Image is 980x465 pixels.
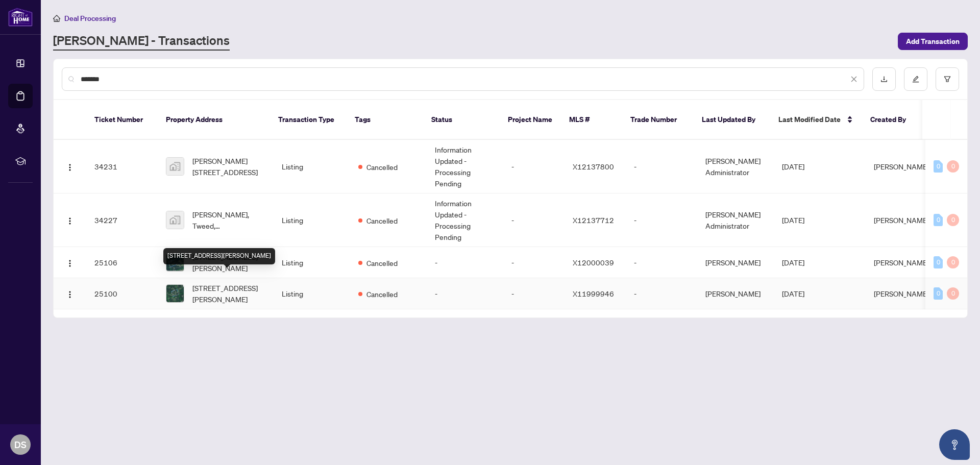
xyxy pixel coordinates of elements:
button: Logo [62,158,78,175]
div: 0 [947,287,959,300]
span: X12137800 [573,162,614,171]
th: MLS # [561,100,622,140]
td: - [626,278,697,309]
td: 34227 [86,193,158,247]
span: Deal Processing [64,14,116,23]
th: Property Address [158,100,270,140]
span: [DATE] [782,162,804,171]
td: Information Updated - Processing Pending [427,193,503,247]
th: Last Updated By [694,100,770,140]
th: Created By [862,100,923,140]
img: Logo [66,290,74,299]
span: [PERSON_NAME] [874,162,929,171]
th: Transaction Type [270,100,347,140]
span: [STREET_ADDRESS][PERSON_NAME] [192,282,265,305]
span: Cancelled [366,257,398,268]
button: Logo [62,285,78,302]
td: Listing [274,140,350,193]
td: - [503,140,565,193]
th: Last Modified Date [770,100,862,140]
img: thumbnail-img [166,158,184,175]
button: download [872,67,896,91]
span: Cancelled [366,288,398,300]
div: [STREET_ADDRESS][PERSON_NAME] [163,248,275,264]
button: edit [904,67,927,91]
span: Add Transaction [906,33,960,50]
img: Logo [66,217,74,225]
img: thumbnail-img [166,285,184,302]
a: [PERSON_NAME] - Transactions [53,32,230,51]
td: - [503,278,565,309]
span: home [53,15,60,22]
span: DS [14,437,27,452]
button: Logo [62,212,78,228]
div: 0 [934,287,943,300]
td: Listing [274,247,350,278]
td: - [626,247,697,278]
span: download [880,76,888,83]
span: X12137712 [573,215,614,225]
div: 0 [947,214,959,226]
div: 0 [934,214,943,226]
th: Ticket Number [86,100,158,140]
img: thumbnail-img [166,211,184,229]
td: - [503,247,565,278]
span: Cancelled [366,215,398,226]
td: Listing [274,193,350,247]
span: [DATE] [782,215,804,225]
td: 25106 [86,247,158,278]
span: [DATE] [782,289,804,298]
button: Open asap [939,429,970,460]
th: Status [423,100,500,140]
span: [PERSON_NAME] [874,258,929,267]
td: - [503,193,565,247]
img: logo [8,8,33,27]
span: close [850,76,857,83]
td: 25100 [86,278,158,309]
div: 0 [947,160,959,173]
img: Logo [66,259,74,267]
button: Add Transaction [898,33,968,50]
td: - [427,278,503,309]
span: X12000039 [573,258,614,267]
span: [PERSON_NAME][STREET_ADDRESS] [192,155,265,178]
span: filter [944,76,951,83]
td: [PERSON_NAME] Administrator [697,193,774,247]
button: filter [936,67,959,91]
td: 34231 [86,140,158,193]
th: Trade Number [622,100,694,140]
th: Tags [347,100,423,140]
button: Logo [62,254,78,271]
span: edit [912,76,919,83]
div: 0 [947,256,959,268]
td: [PERSON_NAME] [697,278,774,309]
span: X11999946 [573,289,614,298]
div: 0 [934,256,943,268]
img: Logo [66,163,74,172]
th: Project Name [500,100,561,140]
td: Information Updated - Processing Pending [427,140,503,193]
span: Last Modified Date [778,114,841,125]
td: [PERSON_NAME] [697,247,774,278]
span: [DATE] [782,258,804,267]
div: 0 [934,160,943,173]
span: [PERSON_NAME] [874,215,929,225]
td: [PERSON_NAME] Administrator [697,140,774,193]
td: Listing [274,278,350,309]
td: - [626,140,697,193]
span: [PERSON_NAME] [874,289,929,298]
td: - [626,193,697,247]
td: - [427,247,503,278]
span: Cancelled [366,161,398,173]
span: [PERSON_NAME], Tweed, [GEOGRAPHIC_DATA], [GEOGRAPHIC_DATA] [192,209,265,231]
